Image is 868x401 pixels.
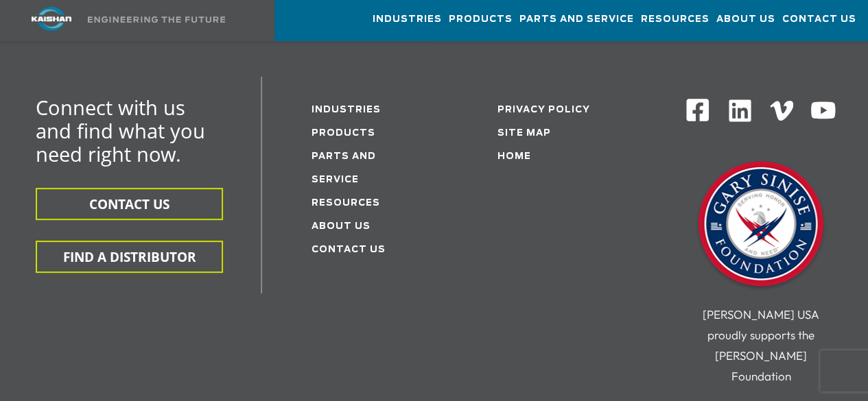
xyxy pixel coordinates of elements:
[703,307,819,383] span: [PERSON_NAME] USA proudly supports the [PERSON_NAME] Foundation
[810,97,836,124] img: Youtube
[716,1,775,38] a: About Us
[685,97,710,123] img: Facebook
[497,129,550,138] a: Site Map
[519,12,634,27] span: Parts and Service
[770,101,793,121] img: Vimeo
[312,152,376,184] a: Parts and service
[36,94,205,167] span: Connect with us and find what you need right now.
[782,12,856,27] span: Contact Us
[449,1,513,38] a: Products
[641,1,709,38] a: Resources
[312,222,371,231] a: About Us
[373,1,442,38] a: Industries
[312,129,375,138] a: Products
[497,152,530,161] a: Home
[727,97,753,124] img: Linkedin
[782,1,856,38] a: Contact Us
[373,12,442,27] span: Industries
[36,241,223,273] button: FIND A DISTRIBUTOR
[497,106,589,114] a: Privacy Policy
[692,157,830,294] img: Gary Sinise Foundation
[716,12,775,27] span: About Us
[36,188,223,220] button: CONTACT US
[88,16,225,23] img: Engineering the future
[449,12,513,27] span: Products
[641,12,709,27] span: Resources
[519,1,634,38] a: Parts and Service
[312,106,381,114] a: Industries
[312,245,386,254] a: Contact Us
[312,199,380,208] a: Resources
